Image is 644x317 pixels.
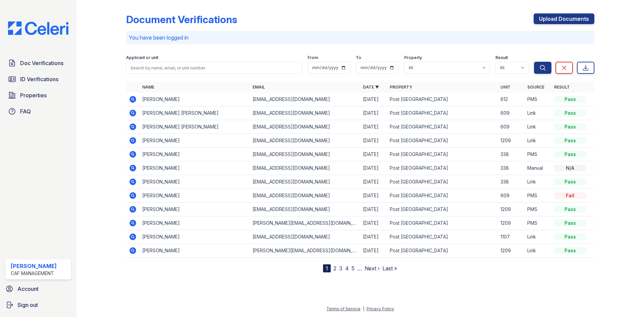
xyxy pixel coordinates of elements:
td: [DATE] [360,244,387,258]
div: Pass [554,137,586,144]
td: [PERSON_NAME] [140,148,250,161]
td: 1209 [498,134,525,148]
div: Pass [554,247,586,254]
td: Post [GEOGRAPHIC_DATA] [387,106,497,120]
td: 609 [498,120,525,134]
td: Manual [525,161,551,175]
div: Pass [554,220,586,226]
div: Pass [554,110,586,116]
td: [EMAIL_ADDRESS][DOMAIN_NAME] [250,189,360,203]
td: Post [GEOGRAPHIC_DATA] [387,203,497,216]
label: Result [495,55,508,60]
a: Source [527,85,544,90]
td: [PERSON_NAME] [140,230,250,244]
a: Doc Verifications [5,56,71,70]
td: 338 [498,161,525,175]
td: [PERSON_NAME] [140,93,250,106]
a: Result [554,85,570,90]
a: Terms of Service [326,306,361,311]
span: ID Verifications [20,75,58,83]
td: [DATE] [360,134,387,148]
a: 2 [333,265,336,272]
div: N/A [554,165,586,171]
td: [EMAIL_ADDRESS][DOMAIN_NAME] [250,148,360,161]
div: Pass [554,206,586,213]
div: Pass [554,151,586,158]
td: PMS [525,189,551,203]
a: Email [253,85,265,90]
a: ID Verifications [5,72,71,86]
a: Next › [365,265,380,272]
a: Properties [5,89,71,102]
td: [DATE] [360,230,387,244]
td: 612 [498,93,525,106]
td: [EMAIL_ADDRESS][DOMAIN_NAME] [250,203,360,216]
a: 3 [339,265,342,272]
div: 1 [323,264,331,272]
span: Doc Verifications [20,59,63,67]
td: 338 [498,175,525,189]
div: | [363,306,364,311]
td: 1209 [498,244,525,258]
td: [DATE] [360,161,387,175]
a: 4 [345,265,349,272]
div: Pass [554,178,586,185]
td: [EMAIL_ADDRESS][DOMAIN_NAME] [250,93,360,106]
a: Name [142,85,154,90]
div: CAF Management [11,270,57,277]
td: [DATE] [360,120,387,134]
td: Post [GEOGRAPHIC_DATA] [387,230,497,244]
a: Privacy Policy [367,306,394,311]
td: [EMAIL_ADDRESS][DOMAIN_NAME] [250,134,360,148]
td: Link [525,134,551,148]
td: [PERSON_NAME] [140,244,250,258]
td: Link [525,106,551,120]
td: Post [GEOGRAPHIC_DATA] [387,216,497,230]
td: [PERSON_NAME] [140,134,250,148]
td: PMS [525,93,551,106]
td: [PERSON_NAME][EMAIL_ADDRESS][DOMAIN_NAME] [250,244,360,258]
div: [PERSON_NAME] [11,262,57,270]
td: [DATE] [360,216,387,230]
td: 1209 [498,216,525,230]
td: 1209 [498,203,525,216]
td: Link [525,120,551,134]
a: FAQ [5,105,71,118]
label: Applicant or unit [126,55,158,60]
td: [EMAIL_ADDRESS][DOMAIN_NAME] [250,230,360,244]
label: To [356,55,361,60]
td: [DATE] [360,106,387,120]
td: Post [GEOGRAPHIC_DATA] [387,148,497,161]
td: [PERSON_NAME][EMAIL_ADDRESS][DOMAIN_NAME] [250,216,360,230]
td: 1107 [498,230,525,244]
a: Date ▼ [363,85,379,90]
a: Unit [500,85,511,90]
img: CE_Logo_Blue-a8612792a0a2168367f1c8372b55b34899dd931a85d93a1a3d3e32e68fde9ad4.png [3,21,74,35]
td: PMS [525,203,551,216]
td: Post [GEOGRAPHIC_DATA] [387,134,497,148]
div: Pass [554,96,586,103]
span: … [357,264,362,272]
input: Search by name, email, or unit number [126,62,302,74]
a: Upload Documents [534,13,594,24]
label: Property [404,55,422,60]
td: 338 [498,148,525,161]
td: [DATE] [360,148,387,161]
td: [PERSON_NAME] [140,189,250,203]
div: Pass [554,233,586,240]
td: Post [GEOGRAPHIC_DATA] [387,120,497,134]
td: [EMAIL_ADDRESS][DOMAIN_NAME] [250,161,360,175]
td: [EMAIL_ADDRESS][DOMAIN_NAME] [250,175,360,189]
span: Properties [20,91,47,99]
td: [PERSON_NAME] [140,216,250,230]
td: Post [GEOGRAPHIC_DATA] [387,189,497,203]
td: [DATE] [360,203,387,216]
td: [PERSON_NAME] [PERSON_NAME] [140,120,250,134]
td: [EMAIL_ADDRESS][DOMAIN_NAME] [250,106,360,120]
td: 609 [498,106,525,120]
a: Sign out [3,298,74,312]
span: Sign out [17,301,38,309]
a: Property [390,85,412,90]
p: You have been logged in [129,34,592,42]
